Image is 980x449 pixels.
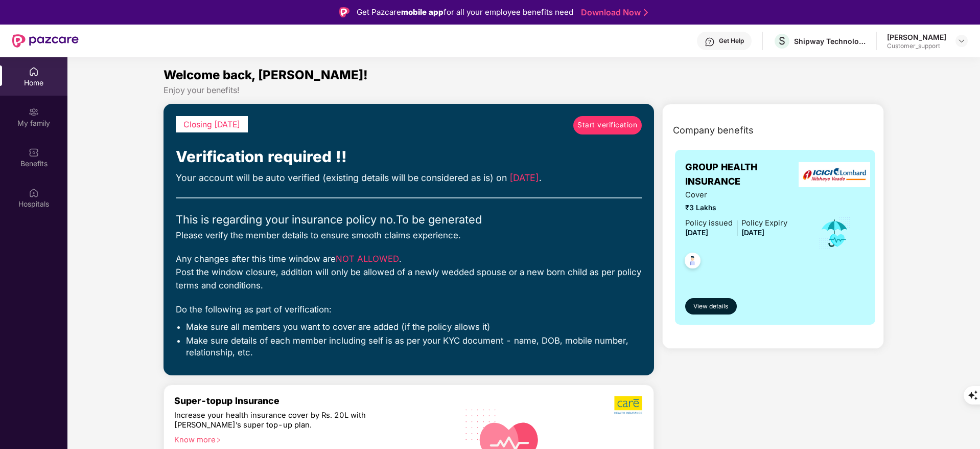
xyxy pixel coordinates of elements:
[186,335,642,358] li: Make sure details of each member including self is as per your KYC document - name, DOB, mobile n...
[799,162,870,187] img: insurerLogo
[29,147,39,158] img: svg+xml;base64,PHN2ZyBpZD0iQmVuZWZpdHMiIHhtbG5zPSJodHRwOi8vd3d3LnczLm9yZy8yMDAwL3N2ZyIgd2lkdGg9Ij...
[176,252,642,293] div: Any changes after this time window are . Post the window closure, addition will only be allowed o...
[509,172,539,183] span: [DATE]
[705,37,715,47] img: svg+xml;base64,PHN2ZyBpZD0iSGVscC0zMngzMiIgeG1sbnM9Imh0dHA6Ly93d3cudzMub3JnLzIwMDAvc3ZnIiB3aWR0aD...
[29,107,39,117] img: svg+xml;base64,PHN2ZyB3aWR0aD0iMjAiIGhlaWdodD0iMjAiIHZpZXdCb3g9IjAgMCAyMCAyMCIgZmlsbD0ibm9uZSIgeG...
[741,229,764,237] span: [DATE]
[176,229,642,242] div: Please verify the member details to ensure smooth claims experience.
[680,250,705,275] img: svg+xml;base64,PHN2ZyB4bWxucz0iaHR0cDovL3d3dy53My5vcmcvMjAwMC9zdmciIHdpZHRoPSI0OC45NDMiIGhlaWdodD...
[216,437,221,443] span: right
[401,7,444,17] strong: mobile app
[693,302,728,311] span: View details
[12,34,79,48] img: New Pazcare Logo
[958,37,966,45] img: svg+xml;base64,PHN2ZyBpZD0iRHJvcGRvd24tMzJ4MzIiIHhtbG5zPSJodHRwOi8vd3d3LnczLm9yZy8yMDAwL3N2ZyIgd2...
[29,66,39,77] img: svg+xml;base64,PHN2ZyBpZD0iSG9tZSIgeG1sbnM9Imh0dHA6Ly93d3cudzMub3JnLzIwMDAvc3ZnIiB3aWR0aD0iMjAiIG...
[794,36,866,46] div: Shipway Technology Pvt. Ltd
[685,298,737,315] button: View details
[29,188,39,198] img: svg+xml;base64,PHN2ZyBpZD0iSG9zcGl0YWxzIiB4bWxucz0iaHR0cDovL3d3dy53My5vcmcvMjAwMC9zdmciIHdpZHRoPS...
[573,116,642,134] a: Start verification
[164,85,884,96] div: Enjoy your benefits!
[779,35,785,47] span: S
[685,189,787,201] span: Cover
[174,395,448,406] div: Super-topup Insurance
[336,254,399,264] span: NOT ALLOWED
[174,411,404,431] div: Increase your health insurance cover by Rs. 20L with [PERSON_NAME]’s super top-up plan.
[719,37,744,45] div: Get Help
[164,68,368,82] span: Welcome back, [PERSON_NAME]!
[176,171,642,185] div: Your account will be auto verified (existing details will be considered as is) on .
[818,216,851,250] img: icon
[186,321,642,332] li: Make sure all members you want to cover are added (if the policy allows it)
[644,7,648,18] img: Stroke
[339,7,349,17] img: Logo
[673,123,754,138] span: Company benefits
[685,203,787,214] span: ₹3 Lakhs
[174,435,442,442] div: Know more
[581,7,645,18] a: Download Now
[577,120,637,131] span: Start verification
[887,42,946,50] div: Customer_support
[176,211,642,228] div: This is regarding your insurance policy no. To be generated
[685,217,733,229] div: Policy issued
[176,303,642,316] div: Do the following as part of verification:
[176,145,642,169] div: Verification required !!
[614,395,643,415] img: b5dec4f62d2307b9de63beb79f102df3.png
[685,229,708,237] span: [DATE]
[741,217,787,229] div: Policy Expiry
[183,120,240,129] span: Closing [DATE]
[887,32,946,42] div: [PERSON_NAME]
[357,6,573,18] div: Get Pazcare for all your employee benefits need
[685,160,804,189] span: GROUP HEALTH INSURANCE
